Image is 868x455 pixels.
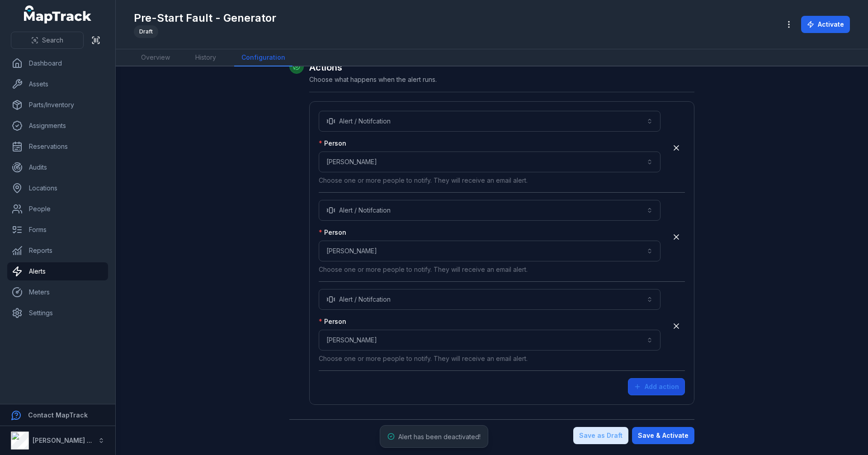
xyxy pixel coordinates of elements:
a: Configuration [234,49,292,66]
div: Draft [134,25,158,38]
a: MapTrack [24,5,92,24]
a: Forms [7,221,108,239]
button: [PERSON_NAME] [319,152,660,172]
a: Audits [7,158,108,176]
button: Add action [628,378,685,395]
a: People [7,200,108,218]
button: Save as Draft [573,427,628,444]
a: Reservations [7,137,108,156]
span: Alert has been deactivated! [398,433,481,441]
a: Meters [7,283,108,301]
button: Alert / Notifcation [319,111,660,132]
span: Choose what happens when the alert runs. [309,76,437,83]
a: Reports [7,242,108,260]
strong: Contact MapTrack [28,411,88,419]
span: Search [42,36,63,45]
a: Locations [7,179,108,197]
button: Search [11,32,84,49]
a: Assets [7,75,108,93]
p: Choose one or more people to notify. They will receive an email alert. [319,176,660,185]
a: Dashboard [7,54,108,72]
button: Alert / Notifcation [319,289,660,310]
h2: Actions [309,61,694,74]
p: Choose one or more people to notify. They will receive an email alert. [319,354,660,363]
a: Assignments [7,117,108,135]
button: Save & Activate [632,427,694,444]
p: Choose one or more people to notify. They will receive an email alert. [319,265,660,274]
label: Person [319,139,346,148]
a: Parts/Inventory [7,96,108,114]
button: Alert / Notifcation [319,200,660,221]
h1: Pre-Start Fault - Generator [134,11,276,25]
button: [PERSON_NAME] [319,330,660,351]
label: Person [319,228,346,237]
a: Settings [7,304,108,322]
strong: [PERSON_NAME] Group [33,436,107,444]
a: Alerts [7,262,108,280]
a: Overview [134,49,177,66]
button: [PERSON_NAME] [319,241,660,261]
button: Activate [801,16,850,33]
a: History [188,49,223,66]
label: Person [319,317,346,326]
